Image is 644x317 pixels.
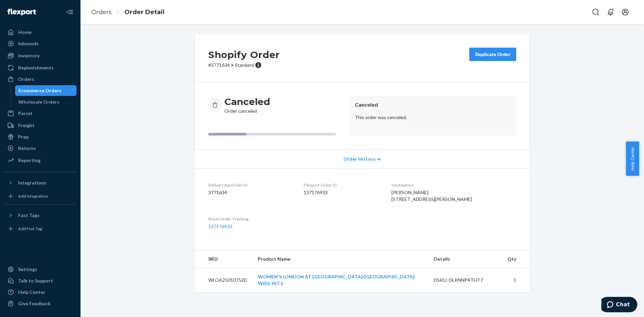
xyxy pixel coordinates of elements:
[391,190,472,202] span: [PERSON_NAME] [STREET_ADDRESS][PERSON_NAME]
[4,27,76,38] a: Home
[4,62,76,73] a: Replenishments
[18,134,29,140] div: Prep
[224,96,270,108] h3: Canceled
[18,212,40,219] div: Fast Tags
[18,145,36,152] div: Returns
[18,99,59,105] div: Wholesale Orders
[4,143,76,154] a: Returns
[502,250,530,268] th: Qty
[235,62,254,68] span: Standard
[18,40,39,47] div: Inbounds
[4,210,76,221] button: Fast Tags
[4,264,76,275] a: Settings
[304,189,381,196] dd: 137176933
[91,8,112,16] a: Orders
[4,177,76,188] button: Integrations
[428,250,502,268] th: Details
[86,2,170,22] ol: breadcrumbs
[4,120,76,131] a: Freight
[208,223,232,229] a: 137176933
[18,64,54,71] div: Replenishments
[619,5,632,19] button: Open account menu
[63,5,76,19] button: Close Navigation
[4,223,76,234] a: Add Fast Tag
[304,182,381,188] dt: Flexport Order ID
[18,76,34,83] div: Orders
[4,38,76,49] a: Inbounds
[15,97,77,107] a: Wholesale Orders
[195,250,253,268] th: SKU
[355,101,511,109] header: Canceled
[604,5,617,19] button: Open notifications
[195,268,253,293] td: WLOA25010752D
[208,189,293,196] dd: 3771634
[258,274,415,286] a: WOMEN'S LONDON AT [GEOGRAPHIC_DATA]/[GEOGRAPHIC_DATA] WIDE W7.5
[18,157,41,164] div: Reporting
[502,268,530,293] td: 1
[18,29,32,36] div: Home
[224,96,270,114] div: Order canceled
[589,5,602,19] button: Open Search Box
[4,74,76,85] a: Orders
[4,191,76,202] a: Add Integration
[4,275,76,286] button: Talk to Support
[18,122,35,129] div: Freight
[475,51,511,58] div: Duplicate Order
[18,266,37,273] div: Settings
[15,85,77,96] a: Ecommerce Orders
[355,114,511,121] p: This order was canceled.
[208,182,293,188] dt: Deliverr Api Order ID
[18,193,48,199] div: Add Integration
[208,48,280,62] h2: Shopify Order
[391,182,516,188] dt: Destination
[18,110,32,117] div: Parcel
[18,87,61,94] div: Ecommerce Orders
[18,300,51,307] div: Give Feedback
[18,289,45,296] div: Help Center
[4,50,76,61] a: Inventory
[208,62,280,68] p: # 3771634
[18,277,53,284] div: Talk to Support
[18,179,46,186] div: Integrations
[4,298,76,309] button: Give Feedback
[4,131,76,142] a: Prep
[343,156,375,162] span: Order History
[434,277,497,283] div: DSKU: DLKNNP4THT7
[124,8,164,16] a: Order Detail
[4,287,76,298] a: Help Center
[253,250,428,268] th: Product Name
[469,48,516,61] button: Duplicate Order
[626,142,639,176] button: Help Center
[231,62,233,68] span: •
[208,216,293,222] dt: Buyer Order Tracking
[18,52,40,59] div: Inventory
[18,226,42,231] div: Add Fast Tag
[4,108,76,119] a: Parcel
[601,297,637,314] iframe: Opens a widget where you can chat to one of our agents
[4,155,76,166] a: Reporting
[7,9,36,15] img: Flexport logo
